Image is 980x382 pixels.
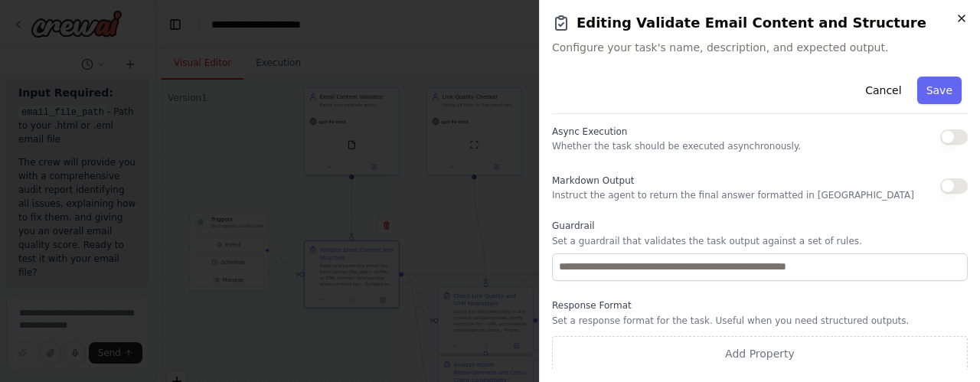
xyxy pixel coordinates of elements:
h2: Editing Validate Email Content and Structure [552,12,968,34]
span: Async Execution [552,126,627,137]
p: Set a guardrail that validates the task output against a set of rules. [552,235,968,247]
span: Markdown Output [552,175,634,186]
p: Set a response format for the task. Useful when you need structured outputs. [552,315,968,327]
button: Add Property [552,336,968,371]
button: Cancel [856,77,910,104]
p: Instruct the agent to return the final answer formatted in [GEOGRAPHIC_DATA] [552,189,914,201]
label: Response Format [552,299,968,312]
p: Whether the task should be executed asynchronously. [552,140,801,152]
span: Configure your task's name, description, and expected output. [552,40,968,55]
label: Guardrail [552,220,968,232]
button: Save [917,77,962,104]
